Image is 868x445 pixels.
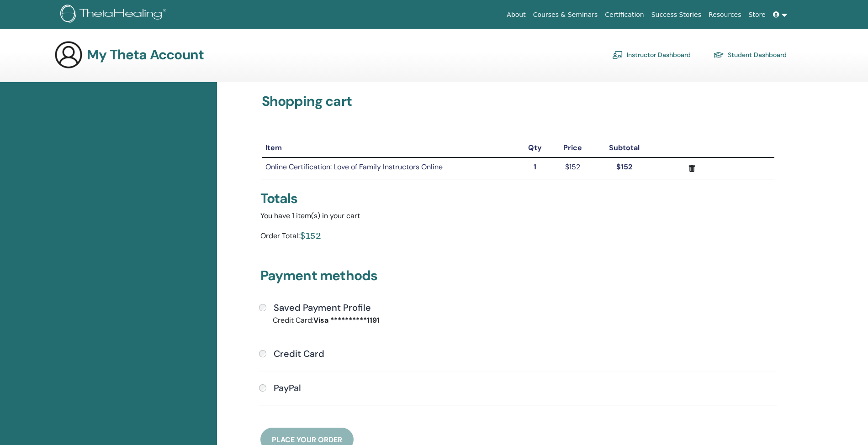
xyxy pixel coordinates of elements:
a: Certification [601,6,647,23]
a: About [503,6,529,23]
th: Item [262,139,518,157]
div: Credit Card: [266,315,518,326]
img: chalkboard-teacher.svg [612,51,623,59]
td: Online Certification: Love of Family Instructors Online [262,157,518,179]
a: Instructor Dashboard [612,47,691,62]
h4: Saved Payment Profile [274,302,371,313]
div: You have 1 item(s) in your cart [260,210,776,221]
div: Order Total: [260,229,300,246]
a: Courses & Seminars [529,6,602,23]
h4: Credit Card [274,348,324,359]
img: generic-user-icon.jpg [54,40,83,69]
th: Price [552,139,594,157]
div: $152 [300,229,321,242]
div: Totals [260,190,776,207]
img: logo.png [60,5,169,25]
h4: PayPal [274,382,301,393]
th: Subtotal [594,139,655,157]
a: Student Dashboard [713,47,787,62]
img: graduation-cap.svg [713,51,724,59]
td: $152 [552,157,594,179]
a: Resources [705,6,745,23]
h3: My Theta Account [87,47,204,63]
strong: 1 [534,162,536,172]
h3: Payment methods [260,267,776,288]
th: Qty [518,139,552,157]
strong: $152 [616,162,632,172]
h3: Shopping cart [262,93,774,110]
a: Success Stories [648,6,705,23]
a: Store [745,6,769,23]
